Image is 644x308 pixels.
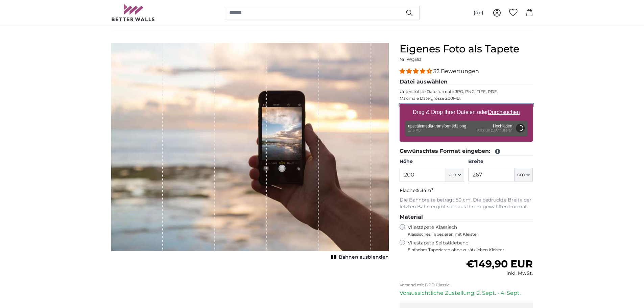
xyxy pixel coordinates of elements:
[400,158,464,165] label: Höhe
[329,253,389,262] button: Bahnen ausblenden
[400,68,433,74] span: 4.31 stars
[400,197,533,210] p: Die Bahnbreite beträgt 50 cm. Die bedruckte Breite der letzten Bahn ergibt sich aus Ihrem gewählt...
[400,187,533,194] p: Fläche:
[339,254,389,261] span: Bahnen ausblenden
[408,247,533,253] span: Einfaches Tapezieren ohne zusätzlichen Kleister
[417,187,433,193] span: 5.34m²
[466,258,533,270] span: €149,90 EUR
[111,4,155,21] img: Betterwalls
[488,109,520,115] u: Durchsuchen
[400,89,533,94] p: Unterstützte Dateiformate JPG, PNG, TIFF, PDF.
[515,168,533,182] button: cm
[446,168,464,182] button: cm
[400,147,533,156] legend: Gewünschtes Format eingeben:
[433,68,479,74] span: 32 Bewertungen
[517,171,525,178] span: cm
[468,7,489,19] button: (de)
[408,232,527,237] span: Klassisches Tapezieren mit Kleister
[466,270,533,277] div: inkl. MwSt.
[400,78,533,86] legend: Datei auswählen
[400,57,422,62] span: Nr. WQ553
[400,43,533,55] h1: Eigenes Foto als Tapete
[111,43,389,262] div: 1 of 1
[449,171,456,178] span: cm
[400,282,533,288] p: Versand mit DPD Classic
[408,224,527,237] label: Vliestapete Klassisch
[468,158,533,165] label: Breite
[400,213,533,221] legend: Material
[400,96,533,101] p: Maximale Dateigrösse 200MB.
[410,105,523,119] label: Drag & Drop Ihrer Dateien oder
[408,240,533,253] label: Vliestapete Selbstklebend
[400,289,533,297] p: Voraussichtliche Zustellung: 2. Sept. - 4. Sept.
